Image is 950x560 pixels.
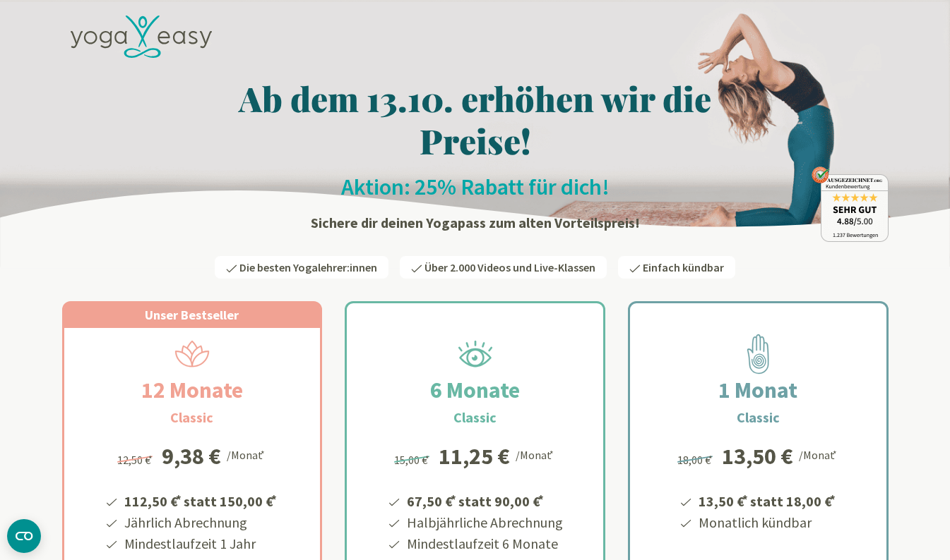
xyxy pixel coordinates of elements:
[684,373,831,407] h2: 1 Monat
[643,260,724,274] span: Einfach kündbar
[122,533,279,554] li: Mindestlaufzeit 1 Jahr
[62,77,889,162] h1: Ab dem 13.10. erhöhen wir die Preise!
[122,488,279,512] li: 112,50 € statt 150,00 €
[799,445,839,463] div: /Monat
[122,512,279,533] li: Jährlich Abrechnung
[405,512,563,533] li: Halbjährliche Abrechnung
[516,445,556,463] div: /Monat
[677,453,715,467] span: 18,00 €
[239,260,377,274] span: Die besten Yogalehrer:innen
[107,373,277,407] h2: 12 Monate
[7,519,41,553] button: CMP-Widget öffnen
[737,407,780,428] h3: Classic
[696,488,838,512] li: 13,50 € statt 18,00 €
[424,260,595,274] span: Über 2.000 Videos und Live-Klassen
[394,453,432,467] span: 15,00 €
[227,445,267,463] div: /Monat
[696,512,838,533] li: Monatlich kündbar
[453,407,497,428] h3: Classic
[405,488,563,512] li: 67,50 € statt 90,00 €
[722,445,793,468] div: 13,50 €
[145,307,239,323] span: Unser Bestseller
[812,166,889,242] img: ausgezeichnet_badge.png
[117,453,155,467] span: 12,50 €
[311,214,640,231] strong: Sichere dir deinen Yogapass zum alten Vorteilspreis!
[405,533,563,554] li: Mindestlaufzeit 6 Monate
[170,407,213,428] h3: Classic
[396,373,554,407] h2: 6 Monate
[439,445,510,468] div: 11,25 €
[62,173,889,201] h2: Aktion: 25% Rabatt für dich!
[162,445,221,468] div: 9,38 €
